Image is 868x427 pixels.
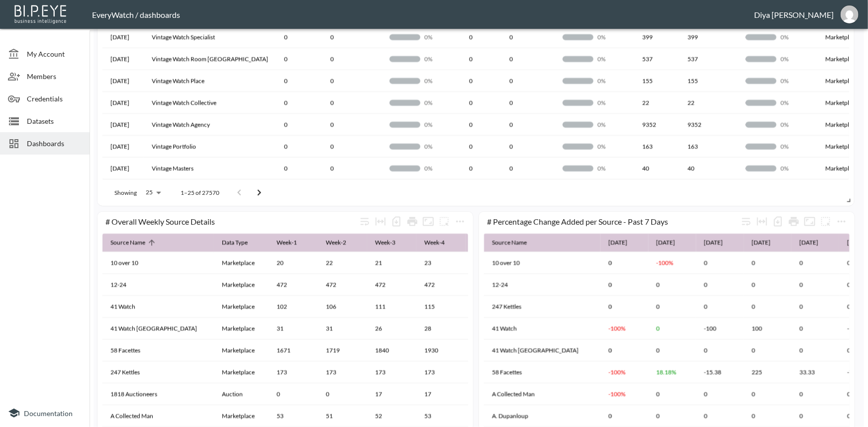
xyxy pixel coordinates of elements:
th: 537 [679,48,738,70]
th: 0 [276,48,322,70]
th: 41 Watch [102,296,214,318]
th: 0 [322,92,382,114]
th: 472 [269,274,318,296]
th: Auction [214,383,269,405]
th: 399 [679,26,738,48]
span: 2025-07-24 [656,237,688,249]
div: Number of rows selected for download: 760 [770,214,786,230]
p: 0% [780,164,809,172]
th: 22 [679,92,738,114]
th: 53 [269,405,318,427]
p: 0% [597,120,626,129]
button: Fullscreen [420,214,436,230]
div: Toggle table layout between fixed and auto (default: auto) [373,214,388,230]
th: 0 [600,252,648,274]
th: 100 [744,318,791,340]
th: 0 [501,114,555,136]
span: Week-1 [277,237,310,249]
button: Go to next page [249,183,269,203]
th: 173 [416,361,466,383]
th: 0 [322,48,382,70]
div: Number of rows selected for download: 997 [388,214,404,230]
p: 0% [424,33,453,41]
div: 0/100 (0%) [563,98,626,107]
th: 0 [276,92,322,114]
th: 0 [648,318,696,340]
th: 0 [791,405,839,427]
th: 399 [634,26,679,48]
th: 0 [501,48,555,70]
th: 0 [322,26,382,48]
th: 58 Facettes [102,340,214,361]
p: 0% [597,164,626,172]
span: Data Type [222,237,261,249]
th: Marketplace [214,318,269,340]
th: 115 [416,296,466,318]
span: My Account [27,49,82,59]
div: 0/100 (0%) [389,55,453,63]
div: Week-2 [326,237,346,249]
th: 537 [634,48,679,70]
th: 0 [791,318,839,340]
th: 0 [276,26,322,48]
th: 1719 [318,340,367,361]
th: 0 [461,48,501,70]
th: 472 [367,274,416,296]
th: 0 [744,405,791,427]
span: Credentials [27,93,82,104]
span: Dashboards [27,138,82,149]
th: 0 [501,136,555,158]
div: 0/100 (0%) [746,164,809,172]
p: 0% [424,142,453,151]
div: 0/100 (0%) [746,98,809,107]
div: 0/100 (0%) [563,120,626,129]
div: Print [786,214,802,230]
th: Marketplace [214,405,269,427]
th: 17 [466,383,515,405]
div: Source Name [110,237,145,249]
div: Week-3 [375,237,395,249]
th: 0 [791,252,839,274]
th: 17 [367,383,416,405]
th: 0 [696,405,744,427]
th: 2025-08-11 [102,158,144,179]
th: 155 [634,70,679,92]
div: 0/100 (0%) [389,33,453,41]
th: 1818 Auctioneers [102,383,214,405]
th: 31 [269,318,318,340]
div: 0/100 (0%) [746,55,809,63]
div: Wrap text [357,214,373,230]
p: 0% [597,142,626,151]
div: 0/100 (0%) [389,77,453,85]
th: 0 [696,252,744,274]
th: A. Dupanloup [484,405,600,427]
th: 0 [744,340,791,361]
th: 58 Facettes [484,361,600,383]
th: 0 [269,383,318,405]
th: Vintage Watch Agency [144,114,276,136]
th: 0 [791,340,839,361]
th: 0 [276,158,322,179]
img: bipeye-logo [12,2,70,25]
p: 0% [780,142,809,151]
th: 0 [501,26,555,48]
th: 26 [367,318,416,340]
th: 2025-08-11 [102,114,144,136]
th: 0 [322,70,382,92]
span: Week-4 [424,237,458,249]
div: 0/100 (0%) [563,164,626,172]
div: 2025-07-20 [847,237,866,249]
div: Week-1 [277,237,297,249]
div: 2025-07-22 [752,237,771,249]
th: 12-24 [102,274,214,296]
th: 0 [501,92,555,114]
th: 106 [318,296,367,318]
div: 2025-07-24 [656,237,675,249]
th: 33.33 [791,361,839,383]
th: 0 [276,114,322,136]
button: diya@everywatch.com [834,2,866,26]
th: 173 [367,361,416,383]
a: Documentation [8,407,82,419]
th: 9352 [679,114,738,136]
div: Source Name [492,237,527,249]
